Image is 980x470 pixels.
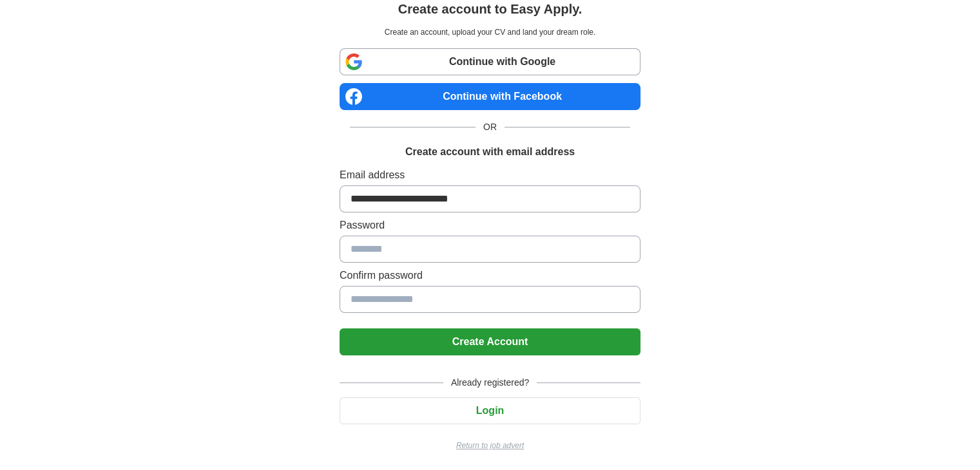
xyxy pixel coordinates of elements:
[340,218,640,233] label: Password
[342,26,638,38] p: Create an account, upload your CV and land your dream role.
[405,144,575,160] h1: Create account with email address
[340,405,640,416] a: Login
[340,328,640,355] button: Create Account
[476,120,504,134] span: OR
[443,376,537,390] span: Already registered?
[340,268,640,283] label: Confirm password
[340,83,640,110] a: Continue with Facebook
[340,397,640,424] button: Login
[340,48,640,75] a: Continue with Google
[340,440,640,451] a: Return to job advert
[340,167,640,183] label: Email address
